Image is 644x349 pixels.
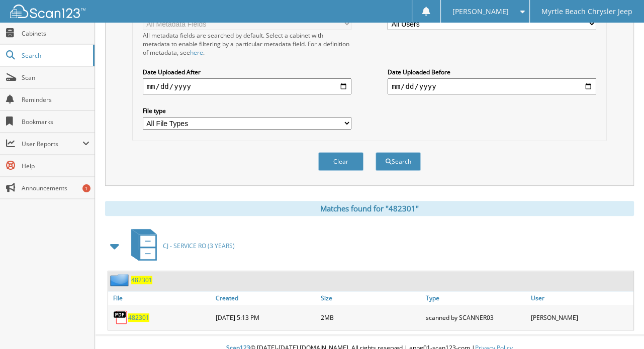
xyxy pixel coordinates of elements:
span: [PERSON_NAME] [452,9,509,15]
span: Help [22,162,89,170]
a: Size [318,291,423,305]
span: CJ - SERVICE RO (3 YEARS) [163,242,235,250]
span: Search [22,51,88,60]
img: scan123-logo-white.svg [10,5,85,18]
div: 1 [82,184,90,192]
input: start [143,78,351,94]
a: File [108,291,213,305]
label: Date Uploaded Before [388,68,596,76]
span: Announcements [22,184,89,192]
input: end [388,78,596,94]
a: Type [423,291,528,305]
label: File type [143,106,351,115]
a: 482301 [128,313,149,322]
button: Clear [318,152,363,171]
div: Matches found for "482301" [105,201,634,216]
button: Search [376,152,421,171]
div: All metadata fields are searched by default. Select a cabinet with metadata to enable filtering b... [143,31,351,57]
span: Scan [22,73,89,82]
div: 2MB [318,307,423,327]
img: PDF.png [113,310,128,325]
div: scanned by SCANNER03 [423,307,528,327]
a: 482301 [131,276,152,284]
span: Myrtle Beach Chrysler Jeep [541,9,632,15]
div: [DATE] 5:13 PM [213,307,318,327]
img: folder2.png [110,274,131,286]
span: Bookmarks [22,118,89,126]
a: User [528,291,633,305]
a: Created [213,291,318,305]
label: Date Uploaded After [143,68,351,76]
a: here [190,48,203,57]
div: [PERSON_NAME] [528,307,633,327]
span: Reminders [22,95,89,104]
iframe: Chat Widget [594,301,644,349]
a: CJ - SERVICE RO (3 YEARS) [125,226,235,266]
span: Cabinets [22,29,89,38]
span: User Reports [22,140,82,148]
